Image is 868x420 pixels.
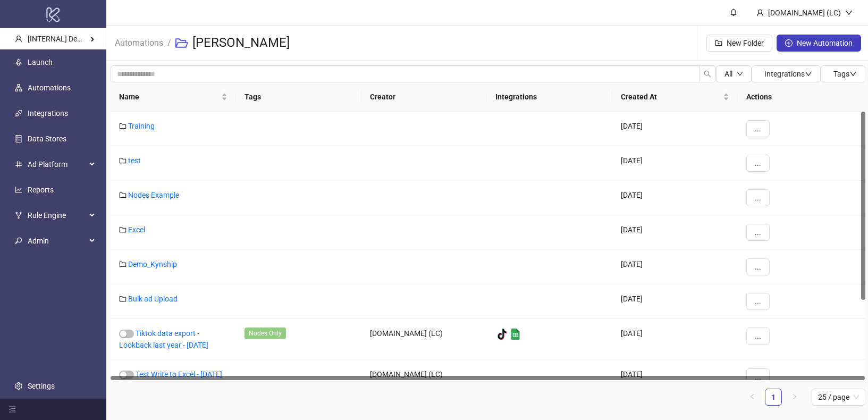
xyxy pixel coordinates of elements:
span: down [737,71,743,77]
span: left [749,393,755,400]
div: [DATE] [612,146,738,181]
span: Ad Platform [28,154,86,175]
span: Rule Engine [28,205,86,226]
button: New Automation [777,35,861,52]
span: folder [119,226,127,233]
span: folder [119,261,127,268]
span: folder [119,157,127,164]
div: [DOMAIN_NAME] (LC) [361,319,487,360]
a: test [128,156,141,165]
div: [DATE] [612,284,738,319]
span: New Automation [797,39,853,47]
th: Name [111,82,236,112]
button: ... [746,368,770,385]
button: ... [746,120,770,137]
a: Training [128,122,155,130]
div: [DOMAIN_NAME] (LC) [361,360,487,394]
th: Actions [738,82,865,112]
th: Creator [361,82,487,112]
span: search [704,70,711,78]
span: ... [755,263,761,271]
span: Name [119,91,219,103]
span: All [724,70,732,78]
li: Next Page [786,389,803,406]
div: [DATE] [612,215,738,250]
a: Settings [28,382,55,390]
th: Created At [612,82,738,112]
th: Tags [236,82,361,112]
li: 1 [765,389,782,406]
button: ... [746,224,770,241]
span: ... [755,159,761,167]
a: Automations [28,83,71,92]
span: user [756,9,764,16]
th: Integrations [487,82,612,112]
span: ... [755,124,761,133]
button: right [786,389,803,406]
span: Tags [833,70,857,78]
a: Nodes Example [128,191,179,199]
span: number [15,161,22,168]
span: ... [755,194,761,202]
a: Bulk ad Upload [128,295,178,303]
span: fork [15,212,22,219]
button: ... [746,293,770,310]
span: Admin [28,230,86,251]
a: Tiktok data export - Lookback last year - [DATE] [119,329,208,349]
span: down [849,70,857,78]
div: [DATE] [612,250,738,284]
h3: [PERSON_NAME] [192,35,290,52]
div: [DATE] [612,319,738,360]
button: ... [746,258,770,275]
span: down [845,9,853,16]
span: folder-add [715,39,722,47]
span: New Folder [727,39,764,47]
button: ... [746,189,770,206]
span: folder-open [175,37,188,49]
span: down [805,70,812,78]
div: [DATE] [612,360,738,394]
span: ... [755,228,761,237]
a: Demo_Kynship [128,260,177,268]
a: 1 [765,389,781,405]
span: user [15,35,22,43]
span: Created At [621,91,721,103]
span: folder [119,295,127,303]
button: left [744,389,761,406]
a: Data Stores [28,135,66,143]
a: Integrations [28,109,68,117]
button: Alldown [716,65,752,82]
div: [DATE] [612,181,738,215]
span: plus-circle [785,39,793,47]
span: bell [730,9,737,16]
span: folder [119,122,127,130]
a: Excel [128,225,145,234]
a: Automations [113,36,165,48]
button: ... [746,155,770,172]
span: key [15,237,22,245]
div: [DATE] [612,112,738,146]
div: Page Size [812,389,865,406]
span: ... [755,332,761,340]
button: New Folder [706,35,772,52]
span: right [791,393,798,400]
span: folder [119,191,127,199]
span: 25 / page [818,389,859,405]
span: ... [755,297,761,306]
button: Integrationsdown [752,65,821,82]
li: / [167,26,171,60]
span: menu-fold [9,406,16,413]
a: Test Write to Excel - [DATE] [136,370,222,379]
li: Previous Page [744,389,761,406]
button: ... [746,327,770,345]
span: ... [755,373,761,381]
a: Reports [28,186,54,194]
span: Integrations [764,70,812,78]
a: Launch [28,58,53,66]
div: [DOMAIN_NAME] (LC) [764,7,845,19]
button: Tagsdown [821,65,865,82]
span: [INTERNAL] Demo Account [28,35,117,43]
span: Nodes Only [245,327,286,339]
